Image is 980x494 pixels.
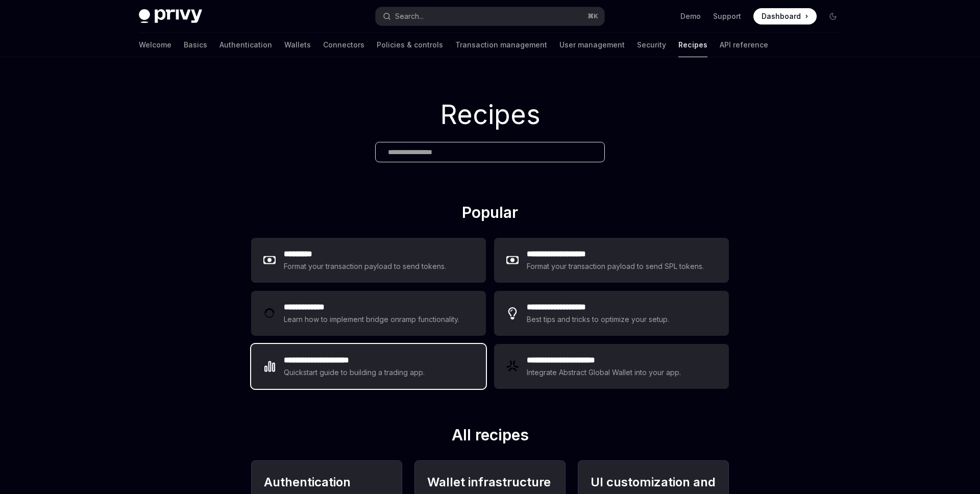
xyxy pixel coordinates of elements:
[284,260,447,273] div: Format your transaction payload to send tokens.
[680,11,701,21] a: Demo
[284,33,311,57] a: Wallets
[559,33,625,57] a: User management
[251,426,729,448] h2: All recipes
[139,9,202,23] img: dark logo
[678,33,707,57] a: Recipes
[395,10,424,22] div: Search...
[825,8,841,24] button: Toggle dark mode
[637,33,666,57] a: Security
[251,238,486,283] a: **** ****Format your transaction payload to send tokens.
[184,33,207,57] a: Basics
[251,291,486,336] a: **** **** ***Learn how to implement bridge onramp functionality.
[587,12,598,20] span: ⌘ K
[323,33,364,57] a: Connectors
[720,33,768,57] a: API reference
[455,33,547,57] a: Transaction management
[762,11,801,21] span: Dashboard
[377,33,443,57] a: Policies & controls
[251,203,729,226] h2: Popular
[753,8,817,24] a: Dashboard
[527,260,705,273] div: Format your transaction payload to send SPL tokens.
[527,313,671,326] div: Best tips and tricks to optimize your setup.
[284,366,425,379] div: Quickstart guide to building a trading app.
[376,7,604,26] button: Search...⌘K
[713,11,741,21] a: Support
[139,33,171,57] a: Welcome
[219,33,272,57] a: Authentication
[284,313,462,326] div: Learn how to implement bridge onramp functionality.
[527,366,682,379] div: Integrate Abstract Global Wallet into your app.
